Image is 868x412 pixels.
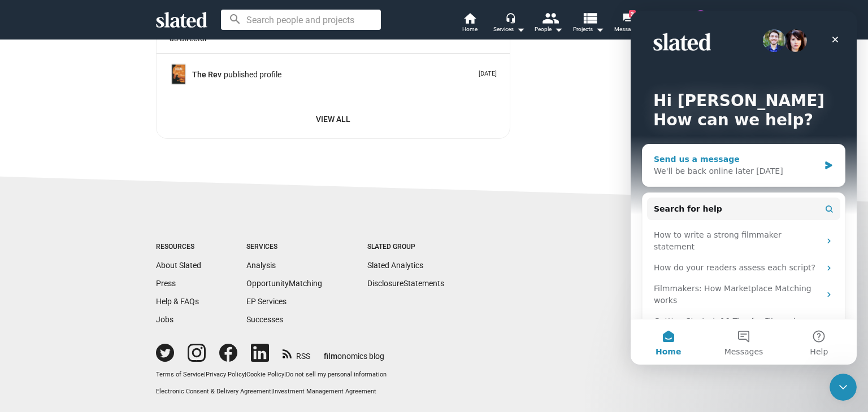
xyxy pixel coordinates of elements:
[156,279,176,288] a: Press
[156,243,201,252] div: Resources
[204,371,206,378] span: |
[622,12,633,23] mat-icon: forum
[629,10,636,17] span: 3
[514,23,527,36] mat-icon: arrow_drop_down
[192,69,224,80] a: The Rev
[156,371,204,378] a: Terms of Service
[324,352,337,361] span: film
[568,11,608,36] button: Projects
[474,70,497,78] p: [DATE]
[463,11,476,25] mat-icon: home
[283,344,310,362] a: RSS
[535,23,563,36] div: People
[206,371,245,378] a: Privacy Policy
[246,315,283,324] a: Successes
[156,388,271,395] a: Electronic Consent & Delivery Agreement
[542,10,558,26] mat-icon: people
[581,10,598,26] mat-icon: view_list
[245,371,246,378] span: |
[170,109,497,129] a: View All
[614,23,642,36] span: Messaging
[493,23,525,36] div: Services
[489,11,529,36] button: Services
[286,371,387,379] button: Do not sell my personal information
[450,11,489,36] a: Home
[573,23,604,36] span: Projects
[367,279,444,288] a: DisclosureStatements
[221,10,381,30] input: Search people and projects
[246,279,322,288] a: OpportunityMatching
[608,11,648,36] a: 3Messaging
[694,10,708,24] img: Jeffrey Michael Rose
[462,23,478,36] span: Home
[246,243,322,252] div: Services
[593,23,606,36] mat-icon: arrow_drop_down
[271,388,273,395] span: |
[552,23,565,36] mat-icon: arrow_drop_down
[156,315,173,324] a: Jobs
[246,297,287,306] a: EP Services
[284,371,286,378] span: |
[367,261,423,270] a: Slated Analytics
[172,64,185,85] img: The Rev
[367,243,444,252] div: Slated Group
[687,8,714,37] button: Jeffrey Michael RoseMe
[246,371,284,378] a: Cookie Policy
[224,69,284,80] span: published profile
[324,342,384,362] a: filmonomics blog
[529,11,568,36] button: People
[830,374,857,401] iframe: Intercom live chat
[631,11,857,365] iframe: Intercom live chat
[156,261,201,270] a: About Slated
[273,388,376,395] a: Investment Management Agreement
[179,109,488,129] span: View All
[246,261,276,270] a: Analysis
[156,297,199,306] a: Help & FAQs
[505,12,515,23] mat-icon: headset_mic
